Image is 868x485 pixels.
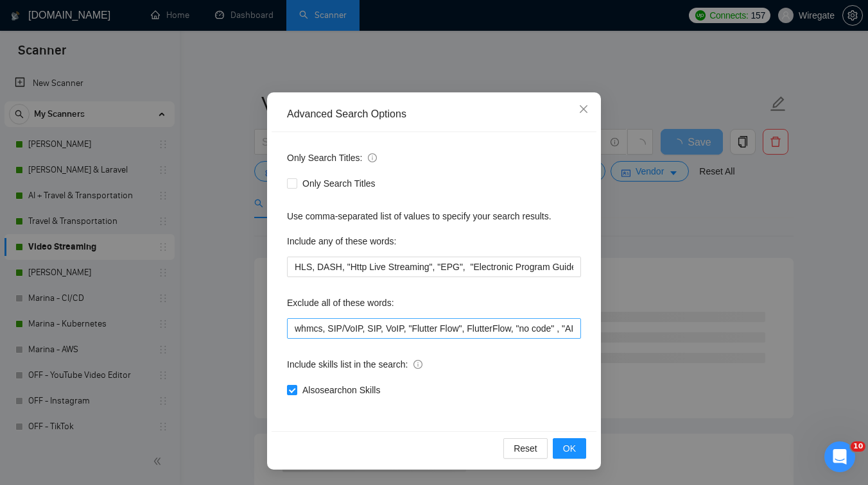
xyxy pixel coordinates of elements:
[287,151,377,165] span: Only Search Titles:
[566,92,601,127] button: Close
[563,441,576,455] span: OK
[851,441,865,452] span: 10
[287,107,581,121] div: Advanced Search Options
[824,441,855,472] iframe: Intercom live chat
[287,231,396,251] label: Include any of these words:
[297,383,385,397] span: Also search on Skills
[553,438,586,459] button: OK
[578,104,589,114] span: close
[368,153,377,162] span: info-circle
[287,357,422,371] span: Include skills list in the search:
[503,438,548,459] button: Reset
[297,176,381,191] span: Only Search Titles
[514,441,537,455] span: Reset
[287,209,581,223] div: Use comma-separated list of values to specify your search results.
[287,293,394,313] label: Exclude all of these words:
[413,360,422,369] span: info-circle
